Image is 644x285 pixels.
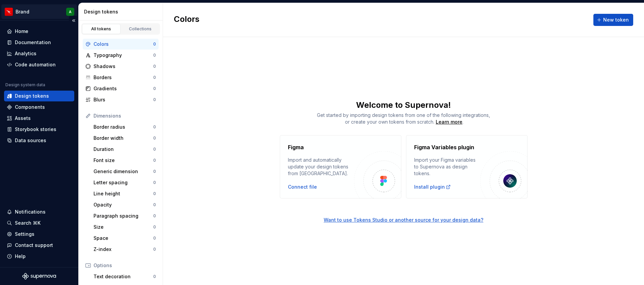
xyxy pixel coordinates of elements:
div: Settings [15,231,34,237]
div: Notifications [15,209,46,215]
span: Get started by importing design tokens from one of the following integrations, or create your own... [317,112,490,125]
div: 0 [153,41,156,47]
div: Documentation [15,39,51,46]
div: Search ⌘K [15,220,41,226]
a: Colors0 [83,39,159,50]
div: 0 [153,135,156,141]
a: Size0 [91,222,159,232]
div: 0 [153,147,156,152]
div: Z-index [93,246,153,253]
div: Collections [124,26,157,32]
div: 0 [153,213,156,219]
div: Blurs [93,96,153,103]
img: 6b187050-a3ed-48aa-8485-808e17fcee26.png [5,8,13,16]
div: Data sources [15,137,46,144]
div: 0 [153,247,156,252]
button: Contact support [4,240,74,251]
div: Import and automatically update your design tokens from [GEOGRAPHIC_DATA]. [288,157,354,177]
div: 0 [153,235,156,241]
div: Contact support [15,242,53,249]
div: Duration [93,146,153,153]
a: Assets [4,113,74,124]
button: Help [4,251,74,262]
a: Line height0 [91,188,159,199]
div: Assets [15,115,31,122]
div: Design tokens [84,8,160,15]
h4: Figma [288,143,304,151]
div: Paragraph spacing [93,213,153,219]
a: Want to use Tokens Studio or another source for your design data? [163,198,644,223]
div: Import your Figma variables to Supernova as design tokens. [414,157,480,177]
div: Borders [93,74,153,81]
button: BrandA [1,4,77,19]
a: Data sources [4,135,74,146]
div: 0 [153,75,156,80]
a: Z-index0 [91,244,159,255]
div: A [69,9,72,14]
a: Storybook stories [4,124,74,135]
a: Shadows0 [83,61,159,72]
div: Gradients [93,85,153,92]
div: 0 [153,86,156,91]
button: New token [593,14,633,26]
a: Learn more [436,119,462,125]
div: Text decoration [93,273,153,280]
a: Gradients0 [83,83,159,94]
div: Code automation [15,61,56,68]
button: Search ⌘K [4,218,74,228]
span: New token [603,17,629,23]
div: Storybook stories [15,126,56,133]
div: Home [15,28,28,35]
a: Documentation [4,37,74,48]
a: Font size0 [91,155,159,166]
a: Border radius0 [91,122,159,132]
div: Brand [16,8,29,15]
a: Home [4,26,74,37]
div: Letter spacing [93,179,153,186]
a: Analytics [4,48,74,59]
svg: Supernova Logo [22,273,56,280]
div: Border radius [93,124,153,130]
h4: Figma Variables plugin [414,143,474,151]
div: Space [93,235,153,242]
div: 0 [153,180,156,185]
div: Shadows [93,63,153,70]
a: Settings [4,229,74,240]
div: 0 [153,202,156,208]
div: 0 [153,191,156,196]
div: Design system data [5,82,45,88]
a: Install plugin [414,184,451,190]
a: Paragraph spacing0 [91,211,159,221]
div: 0 [153,158,156,163]
div: Line height [93,190,153,197]
a: Components [4,102,74,113]
a: Typography0 [83,50,159,61]
div: 0 [153,97,156,102]
div: Size [93,224,153,230]
div: 0 [153,53,156,58]
a: Border width0 [91,133,159,144]
div: Generic dimension [93,168,153,175]
div: 0 [153,224,156,230]
div: 0 [153,274,156,279]
a: Letter spacing0 [91,177,159,188]
div: Options [93,262,156,269]
div: Design tokens [15,93,49,99]
a: Design tokens [4,91,74,101]
div: Connect file [288,184,317,190]
a: Space0 [91,233,159,244]
div: All tokens [84,26,118,32]
a: Duration0 [91,144,159,155]
div: 0 [153,169,156,174]
button: Collapse sidebar [69,16,78,25]
button: Want to use Tokens Studio or another source for your design data? [324,217,483,223]
div: Typography [93,52,153,59]
div: Dimensions [93,113,156,119]
div: Border width [93,135,153,141]
a: Code automation [4,59,74,70]
button: Notifications [4,207,74,217]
